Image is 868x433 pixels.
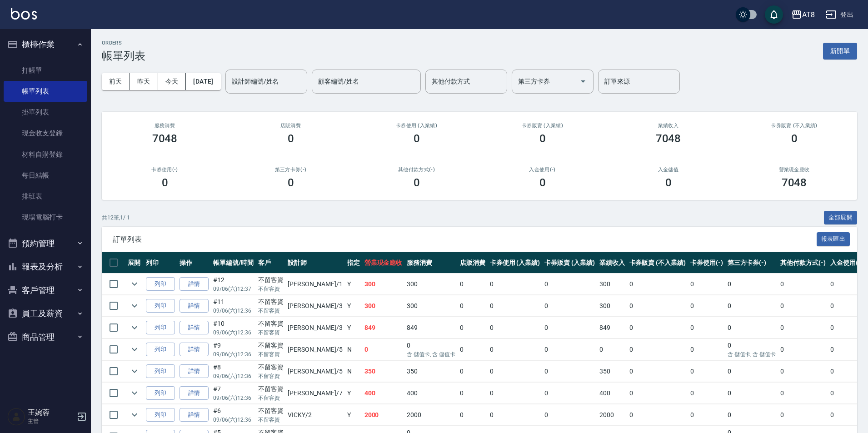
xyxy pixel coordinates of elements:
td: #6 [211,404,256,426]
th: 業績收入 [597,252,627,274]
th: 帳單編號/時間 [211,252,256,274]
h2: 店販消費 [239,123,343,129]
button: expand row [128,386,141,400]
td: 0 [778,383,828,404]
p: 不留客資 [258,328,284,337]
td: 0 [688,317,725,338]
div: 不留客資 [258,297,284,307]
th: 卡券販賣 (不入業績) [627,252,688,274]
button: 列印 [146,343,175,357]
a: 現場電腦打卡 [4,207,87,228]
a: 詳情 [180,364,209,378]
button: save [765,5,783,24]
a: 報表匯出 [817,234,850,243]
td: 0 [458,361,488,382]
h3: 0 [414,176,420,189]
td: 300 [362,274,405,295]
td: 0 [458,317,488,338]
h3: 0 [288,132,294,145]
h2: 營業現金應收 [742,167,846,173]
button: 列印 [146,277,175,291]
button: expand row [128,408,141,422]
h2: 第三方卡券(-) [239,167,343,173]
button: expand row [128,364,141,378]
p: 09/06 (六) 12:37 [213,285,254,293]
button: 登出 [822,6,857,23]
td: 0 [597,339,627,360]
td: Y [345,274,362,295]
td: 849 [404,317,458,338]
td: 0 [725,404,778,426]
td: 0 [828,383,865,404]
td: 0 [362,339,405,360]
h2: 卡券使用(-) [113,167,217,173]
td: 0 [725,317,778,338]
h3: 0 [539,132,546,145]
td: 0 [488,317,543,338]
p: 09/06 (六) 12:36 [213,394,254,402]
td: 0 [828,339,865,360]
th: 卡券販賣 (入業績) [542,252,597,274]
td: Y [345,383,362,404]
a: 詳情 [180,321,209,335]
h3: 7048 [782,176,807,189]
h2: 卡券販賣 (入業績) [490,123,594,129]
th: 卡券使用 (入業績) [488,252,543,274]
button: 新開單 [823,43,857,60]
td: 0 [542,295,597,317]
td: 0 [688,404,725,426]
td: 300 [597,274,627,295]
h2: 入金儲值 [616,167,720,173]
td: 0 [778,361,828,382]
td: 0 [828,274,865,295]
td: 0 [488,361,543,382]
p: 主管 [28,417,74,425]
a: 詳情 [180,343,209,357]
td: 0 [828,404,865,426]
td: N [345,361,362,382]
h3: 7048 [656,132,681,145]
td: #11 [211,295,256,317]
h3: 帳單列表 [102,50,145,62]
p: 不留客資 [258,372,284,380]
td: Y [345,295,362,317]
p: 09/06 (六) 12:36 [213,307,254,315]
td: 849 [597,317,627,338]
h5: 王婉蓉 [28,408,74,417]
td: 0 [627,295,688,317]
td: 0 [778,274,828,295]
p: 09/06 (六) 12:36 [213,328,254,337]
td: 0 [488,383,543,404]
td: 400 [362,383,405,404]
td: [PERSON_NAME] /5 [285,361,344,382]
button: 昨天 [130,73,158,90]
td: 0 [542,317,597,338]
td: 2000 [362,404,405,426]
a: 每日結帳 [4,165,87,186]
h2: 業績收入 [616,123,720,129]
td: Y [345,404,362,426]
td: 0 [688,339,725,360]
th: 設計師 [285,252,344,274]
button: [DATE] [186,73,220,90]
h3: 0 [288,176,294,189]
div: 不留客資 [258,406,284,416]
p: 09/06 (六) 12:36 [213,372,254,380]
th: 展開 [125,252,144,274]
button: 全部展開 [824,211,858,225]
td: #12 [211,274,256,295]
button: Open [576,74,590,89]
td: 300 [362,295,405,317]
th: 店販消費 [458,252,488,274]
td: 0 [725,361,778,382]
h3: 0 [539,176,546,189]
td: 0 [458,404,488,426]
button: 前天 [102,73,130,90]
h3: 0 [665,176,672,189]
div: 不留客資 [258,384,284,394]
button: expand row [128,277,141,291]
p: 09/06 (六) 12:36 [213,350,254,358]
td: 400 [404,383,458,404]
a: 詳情 [180,299,209,313]
img: Person [7,408,25,426]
